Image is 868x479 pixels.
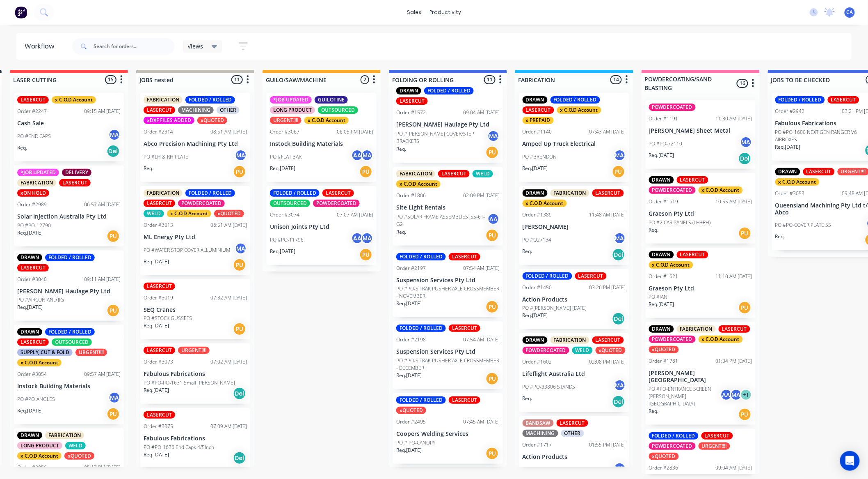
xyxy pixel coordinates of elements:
[589,284,626,291] div: 03:26 PM [DATE]
[649,285,752,292] p: Graeson Pty Ltd
[649,325,674,333] div: DRAWN
[210,423,247,430] div: 07:09 AM [DATE]
[144,234,247,241] p: ML Energy Pty Ltd
[359,248,372,261] div: PU
[523,272,572,280] div: FOLDED / ROLLED
[17,407,43,415] p: Req. [DATE]
[649,301,674,308] p: Req. [DATE]
[144,315,192,322] p: PO #STOCK GUSSETS
[523,430,558,437] div: MACHINING
[144,258,169,265] p: Req. [DATE]
[107,145,120,158] div: Del
[523,336,548,344] div: DRAWN
[396,228,406,236] p: Req.
[572,347,593,354] div: WELD
[523,284,552,291] div: Order #1450
[144,117,194,124] div: xDXF FILES ADDED
[738,227,752,240] div: PU
[557,106,601,114] div: x C.O.D Account
[550,96,600,104] div: FOLDED / ROLLED
[519,333,629,412] div: DRAWNFABRICATIONLASERCUTPOWDERCOATEDWELDxQUOTEDOrder #160202:08 PM [DATE]Lifeflight Australia Ltd...
[738,408,752,421] div: PU
[775,168,800,175] div: DRAWN
[740,136,752,148] div: MA
[396,170,435,177] div: FABRICATION
[144,140,247,147] p: Abco Precision Machining Pty Ltd
[140,343,250,404] div: LASERCUTURGENT!!!!Order #307307:02 AM [DATE]Fabulous FabricationsPO #PO-PO-1631 Small [PERSON_NAM...
[45,328,95,336] div: FOLDED / ROLLED
[523,304,587,312] p: PO #[PERSON_NAME] [DATE]
[803,168,835,175] div: LASERCUT
[167,210,211,217] div: x C.O.D Account
[649,152,674,159] p: Req. [DATE]
[270,248,295,255] p: Req. [DATE]
[575,272,607,280] div: LASERCUT
[649,432,699,440] div: FOLDED / ROLLED
[270,200,310,207] div: OUTSOURCED
[267,93,377,182] div: *JOB UPDATEDGUILOTINELONG PRODUCTOUTSOURCEDURGENT!!!!x C.O.D AccountOrder #306706:05 PM [DATE]Ins...
[144,283,175,290] div: LASERCUT
[304,117,349,124] div: x C.O.D Account
[449,253,480,260] div: LASERCUT
[217,106,240,114] div: OTHER
[14,325,124,424] div: DRAWNFOLDED / ROLLEDLASERCUTOUTSOURCEDSUPPLY, CUT & FOLDURGENT!!!!x C.O.D AccountOrder #305409:57...
[14,166,124,246] div: *JOB UPDATEDDELIVERYFABRICATIONLASERCUTxON HOLDOrder #298906:57 AM [DATE]Solar Injection Australi...
[107,304,120,317] div: PU
[197,117,227,124] div: xQUOTED
[17,254,42,261] div: DRAWN
[720,389,733,401] div: AA
[235,149,247,161] div: MA
[523,223,626,230] p: [PERSON_NAME]
[523,236,552,244] p: PO #Q27134
[396,192,426,199] div: Order #1806
[270,140,373,147] p: Instock Building Materials
[17,222,51,229] p: PO #PO-12790
[649,127,752,134] p: [PERSON_NAME] Sheet Metal
[84,108,121,115] div: 09:15 AM [DATE]
[94,38,175,55] input: Search for orders...
[523,200,567,207] div: x C.O.D Account
[396,277,500,284] p: Suspension Services Pty Ltd
[315,96,348,104] div: GUILOTINE
[214,210,244,217] div: xQUOTED
[557,419,588,427] div: LASERCUT
[17,371,47,378] div: Order #3054
[188,42,203,51] span: Views
[144,96,183,104] div: FABRICATION
[337,211,373,219] div: 07:07 AM [DATE]
[185,96,235,104] div: FOLDED / ROLLED
[361,149,373,161] div: MA
[463,109,500,116] div: 09:04 AM [DATE]
[486,372,499,385] div: PU
[449,396,480,404] div: LASERCUT
[396,87,421,94] div: DRAWN
[178,347,210,354] div: URGENT!!!!
[233,165,246,178] div: PU
[649,198,678,205] div: Order #1619
[210,128,247,136] div: 08:51 AM [DATE]
[828,96,859,104] div: LASERCUT
[646,100,756,169] div: POWDERCOATEDOrder #119111:30 AM [DATE][PERSON_NAME] Sheet MetalPO #PO-72110MAReq.[DATE]Del
[45,432,84,439] div: FABRICATION
[144,128,173,136] div: Order #2314
[716,273,752,280] div: 11:10 AM [DATE]
[396,253,446,260] div: FOLDED / ROLLED
[847,9,853,16] span: CA
[270,128,299,136] div: Order #3067
[59,179,91,187] div: LASERCUT
[178,200,225,207] div: POWDERCOATED
[612,248,625,261] div: Del
[699,336,743,343] div: x C.O.D Account
[17,108,47,115] div: Order #2247
[270,223,373,230] p: Unison Joints Pty Ltd
[449,325,480,332] div: LASERCUT
[550,189,589,197] div: FABRICATION
[592,336,624,344] div: LASERCUT
[649,176,674,184] div: DRAWN
[649,115,678,122] div: Order #1191
[393,167,503,246] div: FABRICATIONLASERCUTWELDx C.O.D AccountOrder #180602:09 PM [DATE]Site Light RentalsPO #SOLAR FRAME...
[523,96,548,104] div: DRAWN
[716,115,752,122] div: 11:30 AM [DATE]
[646,173,756,244] div: DRAWNLASERCUTPOWDERCOATEDx C.O.D AccountOrder #161910:55 AM [DATE]Graeson Pty LtdPO #2 CAR PANELS...
[233,322,246,336] div: PU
